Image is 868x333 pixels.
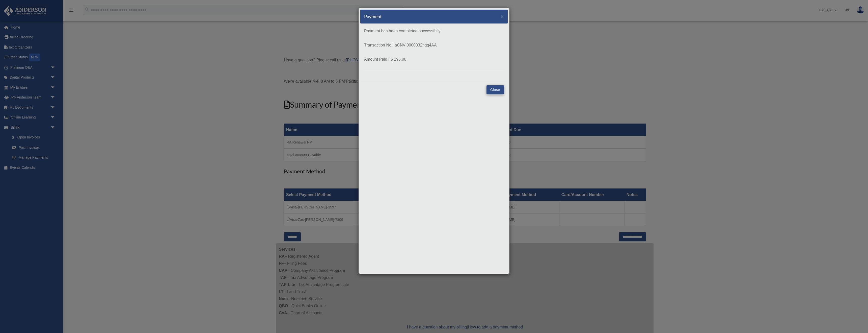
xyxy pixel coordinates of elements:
p: Transaction No : aCNVI0000032hgg4AA [364,42,504,49]
button: Close [501,14,504,19]
button: Close [486,85,504,94]
p: Amount Paid : $ 195.00 [364,56,504,63]
span: × [501,13,504,19]
h5: Payment [364,13,382,20]
p: Payment has been completed successfully. [364,28,504,35]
